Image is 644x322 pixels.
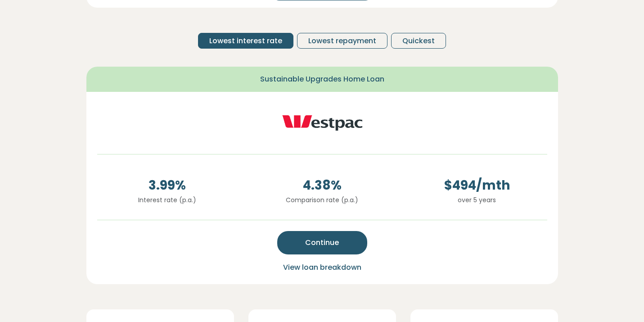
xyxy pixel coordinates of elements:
[97,176,238,195] span: 3.99 %
[407,195,547,205] p: over 5 years
[252,176,392,195] span: 4.38 %
[209,36,282,46] span: Lowest interest rate
[297,33,387,49] button: Lowest repayment
[252,195,392,205] p: Comparison rate (p.a.)
[283,262,361,272] span: View loan breakdown
[282,103,363,143] img: westpac logo
[308,36,376,46] span: Lowest repayment
[402,36,435,46] span: Quickest
[391,33,446,49] button: Quickest
[198,33,293,49] button: Lowest interest rate
[97,195,238,205] p: Interest rate (p.a.)
[407,176,547,195] span: $ 494 /mth
[305,237,339,248] span: Continue
[277,231,367,254] button: Continue
[280,262,364,273] button: View loan breakdown
[260,74,384,85] span: Sustainable Upgrades Home Loan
